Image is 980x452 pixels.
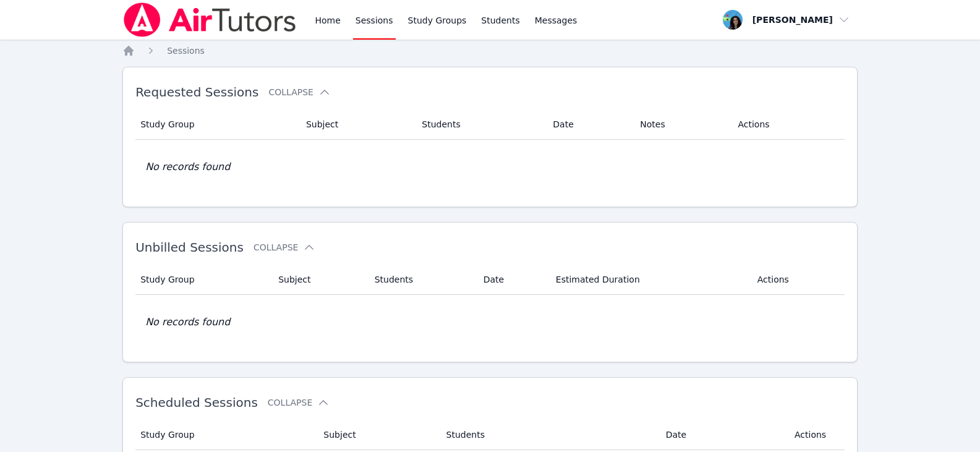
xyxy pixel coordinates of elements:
th: Actions [730,109,844,140]
th: Estimated Duration [548,265,750,295]
span: Unbilled Sessions [135,240,244,255]
th: Subject [271,265,367,295]
a: Sessions [167,45,205,57]
th: Subject [316,420,438,450]
th: Date [545,109,633,140]
th: Students [439,420,658,450]
td: No records found [135,140,845,194]
span: Scheduled Sessions [135,395,258,410]
td: No records found [135,295,845,349]
button: Collapse [268,86,330,98]
th: Study Group [135,109,299,140]
th: Date [476,265,548,295]
nav: Breadcrumb [122,45,858,57]
th: Students [367,265,476,295]
th: Subject [299,109,414,140]
button: Collapse [254,241,315,254]
span: Messages [535,14,577,27]
th: Notes [633,109,730,140]
th: Study Group [135,420,316,450]
th: Actions [787,420,845,450]
th: Date [658,420,787,450]
img: Air Tutors [122,2,297,37]
th: Students [414,109,545,140]
th: Study Group [135,265,271,295]
span: Requested Sessions [135,85,258,100]
th: Actions [750,265,845,295]
button: Collapse [268,396,330,409]
span: Sessions [167,46,205,56]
